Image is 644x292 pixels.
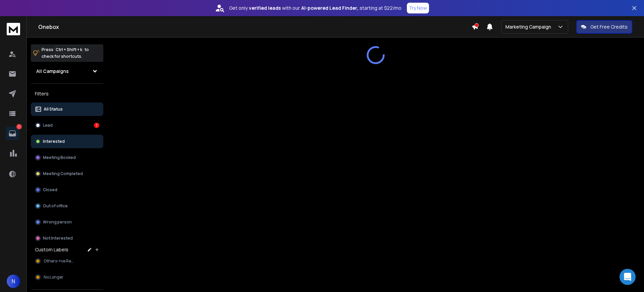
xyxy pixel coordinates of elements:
h1: Onebox [38,23,472,31]
p: Marketing Campaign [505,24,554,30]
a: 1 [6,127,19,140]
img: logo [7,23,20,35]
button: All Status [31,102,103,116]
h3: Custom Labels [35,246,68,253]
span: Others-+ve Resp [44,258,75,264]
button: Out of office [31,199,103,213]
button: Others-+ve Resp [31,254,103,268]
p: Closed [43,187,57,193]
h1: All Campaigns [36,68,69,75]
h3: Filters [31,89,103,98]
button: Not Interested [31,232,103,245]
p: 1 [16,124,22,129]
button: N [7,275,20,288]
button: Try Now [407,3,429,13]
strong: verified leads [249,5,281,11]
button: No Longer [31,270,103,284]
button: Closed [31,183,103,197]
p: Meeting Completed [43,171,83,176]
button: Meeting Booked [31,151,103,164]
div: 1 [94,123,99,128]
button: Lead1 [31,119,103,132]
p: Meeting Booked [43,155,76,160]
p: Out of office [43,203,68,209]
button: All Campaigns [31,65,103,78]
p: Lead [43,123,53,128]
p: Try Now [409,5,427,11]
strong: AI-powered Lead Finder, [301,5,358,11]
p: Not Interested [43,236,73,241]
p: Interested [43,139,65,144]
p: Wrong person [43,219,72,225]
button: Interested [31,135,103,148]
span: Ctrl + Shift + k [55,46,83,53]
p: Get Free Credits [590,24,628,30]
button: Get Free Credits [576,20,632,34]
button: Meeting Completed [31,167,103,180]
button: Wrong person [31,215,103,229]
p: Press to check for shortcuts. [42,46,89,60]
p: Get only with our starting at $22/mo [229,5,401,11]
p: All Status [44,107,63,112]
span: No Longer [44,275,63,280]
div: Open Intercom Messenger [620,269,636,285]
